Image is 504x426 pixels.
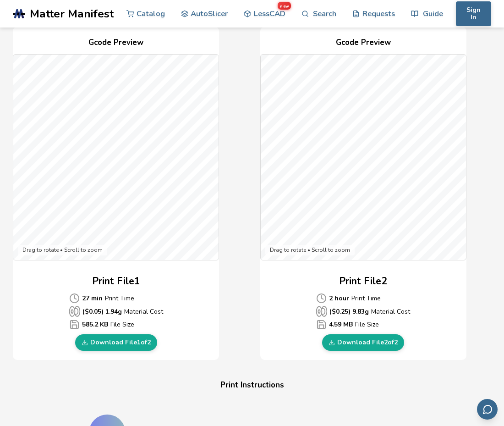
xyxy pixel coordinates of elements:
[329,320,353,329] b: 4.59 MB
[75,334,157,351] a: Download File1of2
[316,319,410,330] p: File Size
[69,319,163,330] p: File Size
[316,293,410,304] p: Print Time
[69,293,80,304] span: Average Cost
[316,319,327,330] span: Average Cost
[477,399,498,420] button: Send feedback via email
[82,307,122,316] b: ($ 0.05 ) 1.94 g
[30,7,114,20] span: Matter Manifest
[316,306,410,317] p: Material Cost
[82,293,103,303] b: 27 min
[339,274,387,288] h2: Print File 2
[78,378,426,393] h4: Print Instructions
[265,245,355,256] div: Drag to rotate • Scroll to zoom
[322,334,404,351] a: Download File2of2
[69,293,163,304] p: Print Time
[456,1,491,26] button: Sign In
[69,319,80,330] span: Average Cost
[260,36,466,50] h4: Gcode Preview
[316,293,327,304] span: Average Cost
[316,306,327,317] span: Average Cost
[277,1,291,10] span: new
[329,307,369,316] b: ($ 0.25 ) 9.83 g
[329,293,349,303] b: 2 hour
[82,320,108,329] b: 585.2 KB
[69,306,80,317] span: Average Cost
[18,245,107,256] div: Drag to rotate • Scroll to zoom
[92,274,140,288] h2: Print File 1
[69,306,163,317] p: Material Cost
[13,36,219,50] h4: Gcode Preview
